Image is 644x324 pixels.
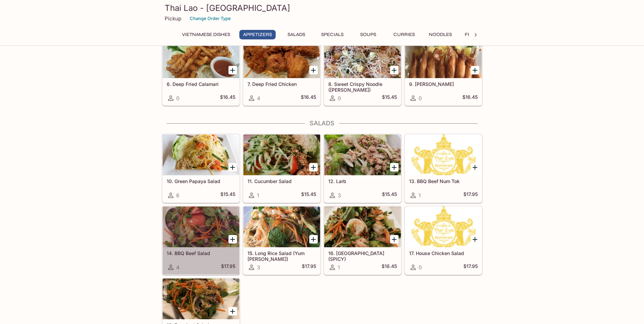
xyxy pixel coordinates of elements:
[243,134,320,203] a: 11. Cucumber Salad1$15.45
[328,250,397,262] h5: 16. [GEOGRAPHIC_DATA] (SPICY)
[239,30,276,39] button: Appetizers
[405,37,482,106] a: 9. [PERSON_NAME]0$16.45
[419,264,422,271] span: 0
[228,307,237,316] button: Add 18. Eggplant Salad
[228,66,237,74] button: Add 6. Deep Fried Calamari
[324,134,401,203] a: 12. Larb3$15.45
[247,81,316,87] h5: 7. Deep Fried Chicken
[461,30,495,39] button: Fried Rice
[167,250,235,256] h5: 14. BBQ Beef Salad
[243,134,320,175] div: 11. Cucumber Salad
[176,95,179,102] span: 0
[163,134,239,175] div: 10. Green Papaya Salad
[425,30,456,39] button: Noodles
[243,37,320,78] div: 7. Deep Fried Chicken
[281,30,312,39] button: Salads
[309,66,318,74] button: Add 7. Deep Fried Chicken
[324,37,401,78] div: 8. Sweet Crispy Noodle (Mee-Krob)
[338,95,341,102] span: 0
[187,13,234,24] button: Change Order Type
[301,94,316,102] h5: $16.45
[247,178,316,184] h5: 11. Cucumber Salad
[390,66,399,74] button: Add 8. Sweet Crispy Noodle (Mee-Krob)
[382,94,397,102] h5: $15.45
[389,30,420,39] button: Curries
[243,37,320,106] a: 7. Deep Fried Chicken4$16.45
[463,191,478,199] h5: $17.95
[382,263,397,271] h5: $18.45
[243,206,320,275] a: 15. Long Rice Salad (Yum [PERSON_NAME])3$17.95
[324,134,401,175] div: 12. Larb
[309,163,318,172] button: Add 11. Cucumber Salad
[162,37,240,106] a: 6. Deep Fried Calamari0$16.45
[163,37,239,78] div: 6. Deep Fried Calamari
[419,192,421,199] span: 1
[167,81,235,87] h5: 6. Deep Fried Calamari
[301,191,316,199] h5: $15.45
[405,134,482,203] a: 13. BBQ Beef Num Tok1$17.95
[409,81,478,87] h5: 9. [PERSON_NAME]
[462,94,478,102] h5: $16.45
[324,206,401,275] a: 16. [GEOGRAPHIC_DATA] (SPICY)1$18.45
[162,206,240,275] a: 14. BBQ Beef Salad4$17.95
[390,163,399,172] button: Add 12. Larb
[167,178,235,184] h5: 10. Green Papaya Salad
[247,250,316,262] h5: 15. Long Rice Salad (Yum [PERSON_NAME])
[257,264,260,271] span: 3
[405,37,482,78] div: 9. Kung Tod
[178,30,234,39] button: Vietnamese Dishes
[405,206,482,247] div: 17. House Chicken Salad
[471,235,479,244] button: Add 17. House Chicken Salad
[220,94,235,102] h5: $16.45
[243,206,320,247] div: 15. Long Rice Salad (Yum Woon Sen)
[317,30,348,39] button: Specials
[328,81,397,92] h5: 8. Sweet Crispy Noodle ([PERSON_NAME])
[228,235,237,244] button: Add 14. BBQ Beef Salad
[221,263,235,271] h5: $17.95
[162,120,482,127] h4: Salads
[338,264,340,271] span: 1
[257,192,259,199] span: 1
[309,235,318,244] button: Add 15. Long Rice Salad (Yum Woon Sen)
[176,192,179,199] span: 6
[390,235,399,244] button: Add 16. Basil Shrimp Salad (SPICY)
[471,66,479,74] button: Add 9. Kung Tod
[163,206,239,247] div: 14. BBQ Beef Salad
[324,206,401,247] div: 16. Basil Shrimp Salad (SPICY)
[419,95,422,102] span: 0
[165,15,181,22] p: Pickup
[228,163,237,172] button: Add 10. Green Papaya Salad
[353,30,384,39] button: Soups
[409,250,478,256] h5: 17. House Chicken Salad
[409,178,478,184] h5: 13. BBQ Beef Num Tok
[162,134,240,203] a: 10. Green Papaya Salad6$15.45
[257,95,260,102] span: 4
[220,191,235,199] h5: $15.45
[405,134,482,175] div: 13. BBQ Beef Num Tok
[165,3,480,13] h3: Thai Lao - [GEOGRAPHIC_DATA]
[328,178,397,184] h5: 12. Larb
[405,206,482,275] a: 17. House Chicken Salad0$17.95
[163,278,239,319] div: 18. Eggplant Salad
[324,37,401,106] a: 8. Sweet Crispy Noodle ([PERSON_NAME])0$15.45
[338,192,341,199] span: 3
[176,264,180,271] span: 4
[302,263,316,271] h5: $17.95
[463,263,478,271] h5: $17.95
[382,191,397,199] h5: $15.45
[471,163,479,172] button: Add 13. BBQ Beef Num Tok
